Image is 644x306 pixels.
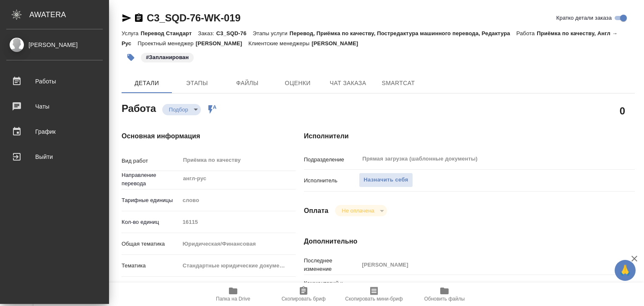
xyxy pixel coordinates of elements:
[281,296,325,302] span: Скопировать бриф
[122,100,156,115] h2: Работа
[304,206,329,216] h4: Оплата
[179,237,296,251] div: Юридическая/Финансовая
[345,296,402,302] span: Скопировать мини-бриф
[162,104,201,115] div: Подбор
[618,262,632,279] span: 🙏
[620,104,625,118] h2: 0
[304,176,359,185] p: Исполнитель
[6,40,103,49] div: [PERSON_NAME]
[304,236,635,246] h4: Дополнительно
[339,283,409,306] button: Скопировать мини-бриф
[140,53,195,60] span: Запланирован
[147,12,241,23] a: C3_SQD-76-WK-019
[122,48,140,67] button: Добавить тэг
[556,14,612,22] span: Кратко детали заказа
[6,150,103,163] div: Выйти
[198,283,268,306] button: Папка на Drive
[2,96,107,117] a: Чаты
[253,30,290,36] p: Этапы услуги
[134,13,144,23] button: Скопировать ссылку
[304,279,359,296] p: Комментарий к работе
[177,78,217,88] span: Этапы
[122,218,179,226] p: Кол-во единиц
[6,75,103,88] div: Работы
[359,259,607,271] input: Пустое поле
[517,30,537,36] p: Работа
[278,78,318,88] span: Оценки
[2,71,107,92] a: Работы
[122,30,140,36] p: Услуга
[304,156,359,164] p: Подразделение
[304,257,359,273] p: Последнее изменение
[304,131,635,141] h4: Исполнители
[122,131,270,141] h4: Основная информация
[216,30,253,36] p: C3_SQD-76
[227,78,267,88] span: Файлы
[122,262,179,270] p: Тематика
[196,40,249,47] p: [PERSON_NAME]
[359,280,607,294] textarea: Проверить нот оформление
[6,125,103,138] div: График
[216,296,250,302] span: Папка на Drive
[409,283,480,306] button: Обновить файлы
[29,6,109,23] div: AWATERA
[122,196,179,205] p: Тарифные единицы
[179,259,296,273] div: Стандартные юридические документы, договоры, уставы
[312,40,364,47] p: [PERSON_NAME]
[122,240,179,248] p: Общая тематика
[335,205,387,216] div: Подбор
[140,30,198,36] p: Перевод Стандарт
[127,78,167,88] span: Детали
[122,13,132,23] button: Скопировать ссылку для ЯМессенджера
[290,30,517,36] p: Перевод, Приёмка по качеству, Постредактура машинного перевода, Редактура
[359,173,413,187] button: Назначить себя
[378,78,418,88] span: SmartCat
[6,100,103,113] div: Чаты
[179,193,296,207] div: слово
[179,216,296,228] input: Пустое поле
[339,207,377,214] button: Не оплачена
[249,40,312,47] p: Клиентские менеджеры
[2,146,107,167] a: Выйти
[198,30,216,36] p: Заказ:
[424,296,465,302] span: Обновить файлы
[268,283,339,306] button: Скопировать бриф
[122,171,179,188] p: Направление перевода
[615,260,636,281] button: 🙏
[328,78,368,88] span: Чат заказа
[364,175,408,185] span: Назначить себя
[2,121,107,142] a: График
[122,157,179,165] p: Вид работ
[138,40,195,47] p: Проектный менеджер
[146,53,189,62] p: #Запланирован
[166,106,191,113] button: Подбор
